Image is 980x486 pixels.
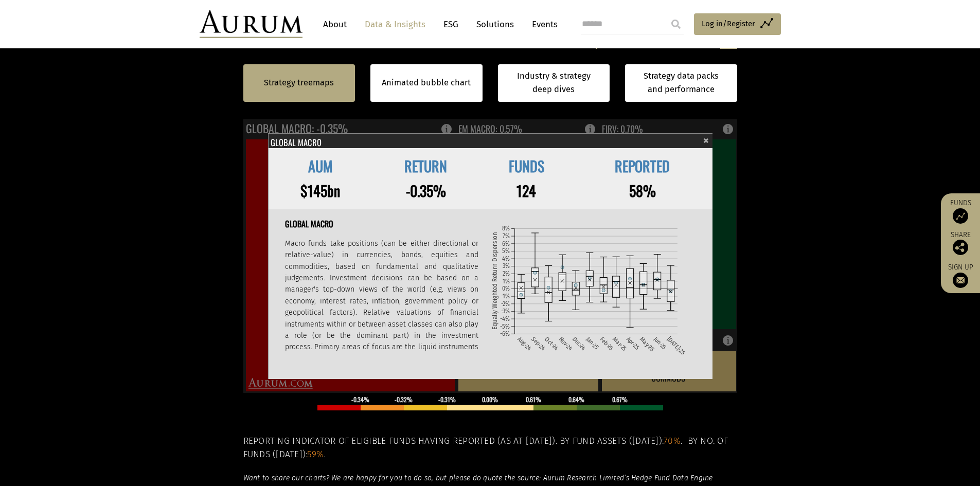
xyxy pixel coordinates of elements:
[438,15,464,34] a: ESG
[946,263,975,288] a: Sign up
[702,17,755,30] span: Log in/Register
[382,76,471,89] a: Animated bubble chart
[953,208,968,224] img: Access Funds
[360,15,431,34] a: Data & Insights
[200,10,302,38] img: Aurum
[694,13,781,35] a: Log in/Register
[307,449,324,460] span: 59%
[953,273,968,288] img: Sign up to our newsletter
[664,436,681,446] span: 70%
[498,64,610,102] a: Industry & strategy deep dives
[264,76,334,89] a: Strategy treemaps
[946,231,975,255] div: Share
[318,15,352,34] a: About
[946,199,975,224] a: Funds
[953,240,968,255] img: Share this post
[527,15,558,34] a: Events
[471,15,519,34] a: Solutions
[243,474,713,482] em: Want to share our charts? We are happy for you to do so, but please do quote the source: Aurum Re...
[625,64,737,102] a: Strategy data packs and performance
[666,14,686,34] input: Submit
[243,435,737,462] h5: Reporting indicator of eligible funds having reported (as at [DATE]). By fund assets ([DATE]): . ...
